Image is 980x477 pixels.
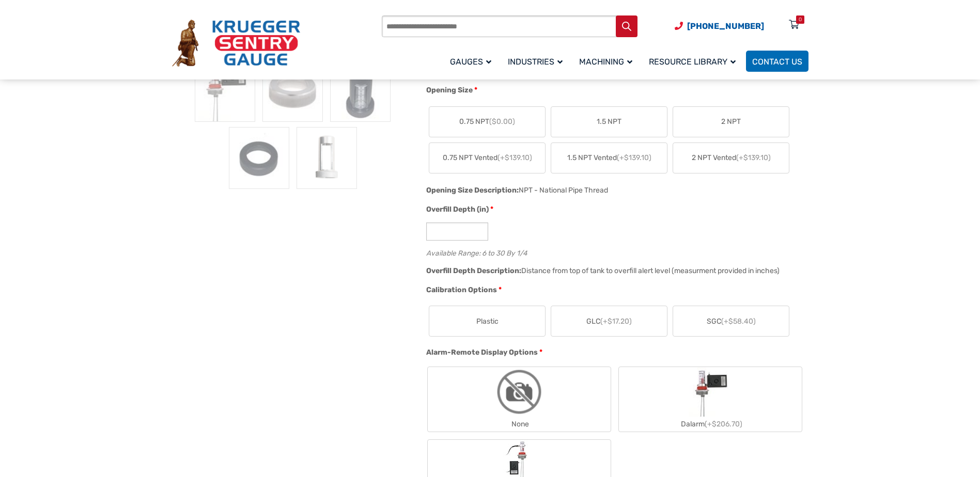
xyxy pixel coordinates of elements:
a: Machining [573,49,643,73]
img: ALG-OF [297,127,357,189]
span: (+$139.10) [497,153,532,162]
div: Distance from top of tank to overfill alert level (measurment provided in inches) [521,266,780,275]
span: (+$206.70) [705,420,742,428]
span: GLC [586,316,632,327]
span: (+$17.20) [600,317,632,326]
img: Overfill Gauge Type OF Configurator - Image 7 [195,60,255,122]
span: (+$58.40) [721,317,756,326]
span: [PHONE_NUMBER] [687,21,764,31]
label: Dalarm [619,367,802,432]
abbr: required [490,204,493,215]
div: 0 [799,15,802,24]
img: Overfill Gauge Type OF Configurator - Image 8 [262,60,323,122]
span: 1.5 NPT [597,116,621,127]
span: SGC [707,316,756,327]
a: Gauges [444,49,502,73]
a: Contact Us [746,51,808,72]
a: Phone Number (920) 434-8860 [675,20,764,33]
div: NPT - National Pipe Thread [519,186,608,195]
span: (+$139.10) [736,153,771,162]
span: Plastic [476,316,499,327]
a: Resource Library [643,49,746,73]
span: (+$139.10) [617,153,651,162]
span: Overfill Depth (in) [426,205,489,214]
img: Overfill Gauge Type OF Configurator - Image 9 [330,60,391,122]
div: None [428,417,611,432]
span: Contact Us [752,57,802,67]
abbr: required [499,284,502,295]
span: Alarm-Remote Display Options [426,348,538,357]
img: Krueger Sentry Gauge [172,20,300,67]
div: Dalarm [619,417,802,432]
span: Machining [579,57,632,67]
span: 2 NPT [721,116,741,127]
span: Resource Library [649,57,736,67]
span: Gauges [450,57,491,67]
a: Industries [502,49,573,73]
span: Overfill Depth Description: [426,266,521,275]
span: 0.75 NPT Vented [443,152,532,163]
span: 0.75 NPT [459,116,515,127]
span: Opening Size Description: [426,186,519,195]
label: None [428,367,611,432]
span: Opening Size [426,86,473,94]
span: ($0.00) [489,117,515,126]
span: 2 NPT Vented [692,152,771,163]
span: Calibration Options [426,285,497,294]
div: Available Range: 6 to 30 By 1/4 [426,247,803,257]
abbr: required [474,85,477,96]
img: Overfill Gauge Type OF Configurator - Image 10 [229,127,289,189]
span: Industries [508,57,563,67]
abbr: required [539,347,542,358]
span: 1.5 NPT Vented [567,152,651,163]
